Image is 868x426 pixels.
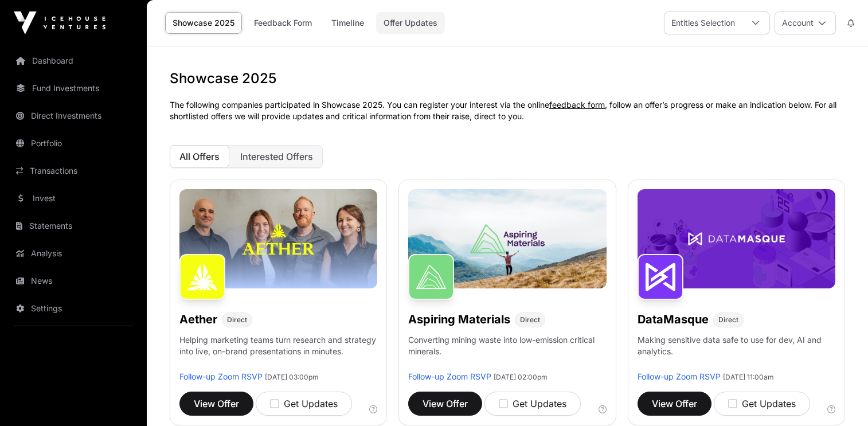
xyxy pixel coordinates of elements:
span: View Offer [194,397,239,411]
span: View Offer [423,397,468,411]
span: [DATE] 03:00pm [265,373,319,381]
span: Direct [227,315,247,325]
h1: Aether [179,311,217,327]
h1: Aspiring Materials [408,311,510,327]
span: Interested Offers [240,151,313,162]
div: Get Updates [728,397,796,411]
span: Direct [520,315,540,325]
div: Entities Selection [664,12,742,34]
span: [DATE] 11:00am [723,373,774,381]
a: Portfolio [9,131,138,156]
a: Timeline [324,12,372,34]
a: Follow-up Zoom RSVP [638,372,721,381]
a: Invest [9,186,138,211]
a: Analysis [9,241,138,266]
span: View Offer [652,397,697,411]
img: DataMasque [638,254,683,300]
img: DataMasque-Banner.jpg [638,189,835,288]
a: Feedback Form [247,12,319,34]
p: The following companies participated in Showcase 2025. You can register your interest via the onl... [170,99,845,122]
h1: DataMasque [638,311,709,327]
button: View Offer [179,392,253,416]
span: [DATE] 02:00pm [494,373,548,381]
span: All Offers [179,151,220,162]
a: Statements [9,213,138,239]
p: Making sensitive data safe to use for dev, AI and analytics. [638,334,835,371]
span: Direct [718,315,738,325]
a: Fund Investments [9,76,138,101]
button: Get Updates [256,392,352,416]
a: Direct Investments [9,103,138,128]
a: feedback form [549,100,605,110]
iframe: Chat Widget [811,371,868,426]
a: Follow-up Zoom RSVP [179,372,263,381]
a: Dashboard [9,48,138,73]
div: Get Updates [499,397,566,411]
img: Aether-Banner.jpg [179,189,377,288]
a: Settings [9,296,138,321]
h1: Showcase 2025 [170,69,845,88]
a: Offer Updates [376,12,445,34]
button: All Offers [170,145,229,168]
div: Get Updates [270,397,338,411]
button: Get Updates [714,392,810,416]
button: Interested Offers [230,145,323,168]
img: Icehouse Ventures Logo [14,11,105,34]
a: News [9,268,138,294]
p: Helping marketing teams turn research and strategy into live, on-brand presentations in minutes. [179,334,377,371]
button: Account [775,11,836,34]
a: Transactions [9,158,138,183]
img: Aether [179,254,225,300]
img: Aspiring Materials [408,254,454,300]
a: Showcase 2025 [165,12,242,34]
img: Aspiring-Banner.jpg [408,189,606,288]
a: Follow-up Zoom RSVP [408,372,491,381]
p: Converting mining waste into low-emission critical minerals. [408,334,606,371]
button: Get Updates [484,392,581,416]
button: View Offer [638,392,711,416]
button: View Offer [408,392,482,416]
